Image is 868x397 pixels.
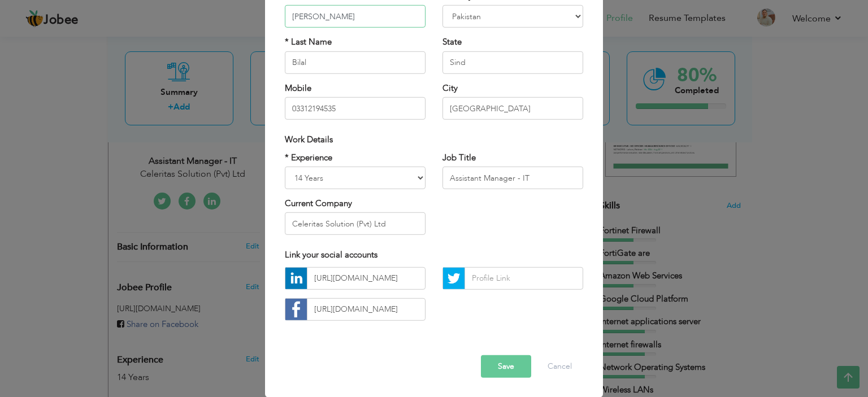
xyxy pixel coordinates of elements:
label: * Last Name [285,36,332,48]
label: Job Title [442,151,476,163]
button: Cancel [536,355,583,378]
label: Current Company [285,198,352,210]
input: Profile Link [307,298,426,321]
img: Twitter [443,268,465,289]
input: Profile Link [307,267,426,290]
label: * Experience [285,151,332,163]
label: City [442,82,458,94]
label: State [442,36,462,48]
img: linkedin [285,268,307,289]
button: Save [481,355,531,378]
label: Mobile [285,82,311,94]
span: Work Details [285,134,333,145]
span: Link your social accounts [285,249,377,260]
img: facebook [285,299,307,320]
input: Profile Link [465,267,583,290]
